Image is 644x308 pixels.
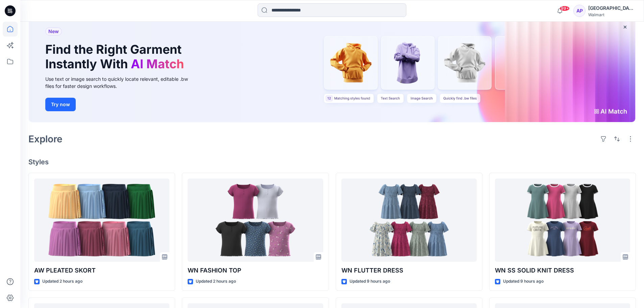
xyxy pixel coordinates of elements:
[559,6,570,11] span: 99+
[45,75,197,90] div: Use text or image search to quickly locate relevant, editable .bw files for faster design workflows.
[188,266,323,275] p: WN FASHION TOP
[196,278,236,285] p: Updated 2 hours ago
[495,266,630,275] p: WN SS SOLID KNIT DRESS
[588,4,636,12] div: [GEOGRAPHIC_DATA]
[48,27,59,35] span: New
[495,179,630,262] a: WN SS SOLID KNIT DRESS
[34,266,169,275] p: AW PLEATED SKORT
[573,5,586,17] div: AP
[188,179,323,262] a: WN FASHION TOP
[45,42,187,71] h1: Find the Right Garment Instantly With
[42,278,82,285] p: Updated 2 hours ago
[34,179,169,262] a: AW PLEATED SKORT
[503,278,544,285] p: Updated 9 hours ago
[28,158,636,166] h4: Styles
[131,56,184,71] span: AI Match
[341,179,477,262] a: WN FLUTTER DRESS
[28,134,63,144] h2: Explore
[341,266,477,275] p: WN FLUTTER DRESS
[45,98,76,111] button: Try now
[350,278,390,285] p: Updated 9 hours ago
[588,12,636,17] div: Walmart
